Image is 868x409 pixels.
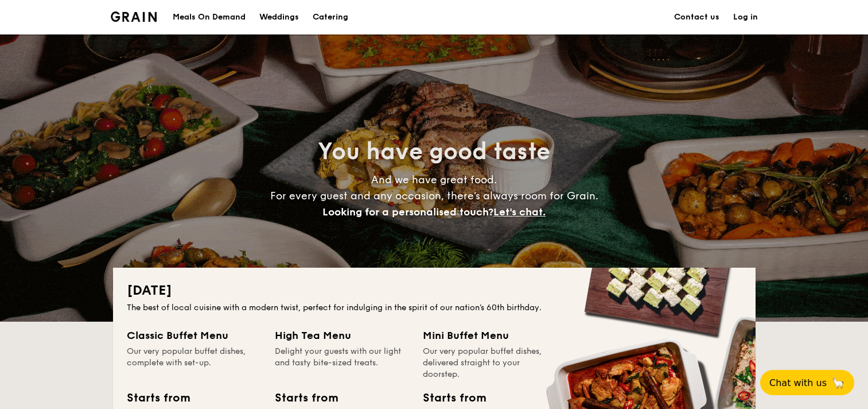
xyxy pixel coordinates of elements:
div: Delight your guests with our light and tasty bite-sized treats. [275,346,409,380]
div: Starts from [423,389,485,407]
div: Classic Buffet Menu [127,327,261,344]
a: Logotype [111,11,157,22]
div: High Tea Menu [275,327,409,344]
span: You have good taste [318,138,550,165]
div: Starts from [275,389,337,407]
span: Looking for a personalised touch? [322,206,493,218]
div: Our very popular buffet dishes, delivered straight to your doorstep. [423,346,557,380]
span: And we have great food. For every guest and any occasion, there’s always room for Grain. [270,173,598,218]
h2: [DATE] [127,281,742,300]
div: The best of local cuisine with a modern twist, perfect for indulging in the spirit of our nation’... [127,302,742,314]
div: Mini Buffet Menu [423,327,557,344]
div: Our very popular buffet dishes, complete with set-up. [127,346,261,380]
span: Chat with us [769,377,827,388]
span: 🦙 [831,376,845,389]
div: Starts from [127,389,189,407]
span: Let's chat. [493,206,546,218]
img: Grain [111,11,157,22]
button: Chat with us🦙 [760,370,854,395]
